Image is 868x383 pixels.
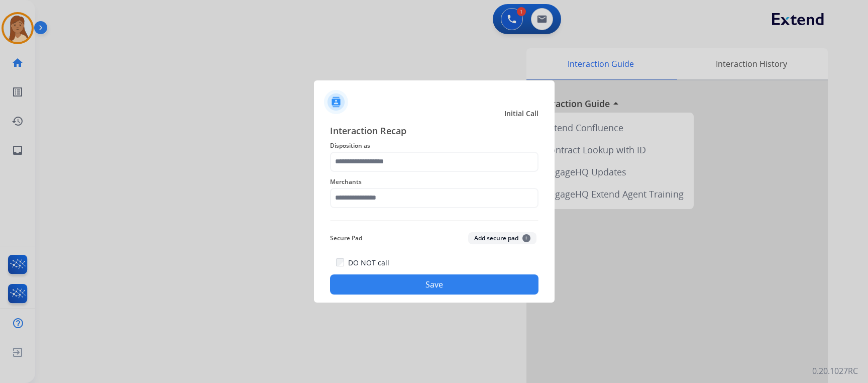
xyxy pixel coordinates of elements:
[812,365,858,377] p: 0.20.1027RC
[330,176,538,188] span: Merchants
[330,220,538,221] img: contact-recap-line.svg
[330,274,538,295] button: Save
[330,140,538,152] span: Disposition as
[330,232,362,244] span: Secure Pad
[324,90,348,114] img: contactIcon
[330,124,538,140] span: Interaction Recap
[348,258,389,268] label: DO NOT call
[504,109,538,119] span: Initial Call
[522,234,530,242] span: +
[468,232,536,244] button: Add secure pad+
